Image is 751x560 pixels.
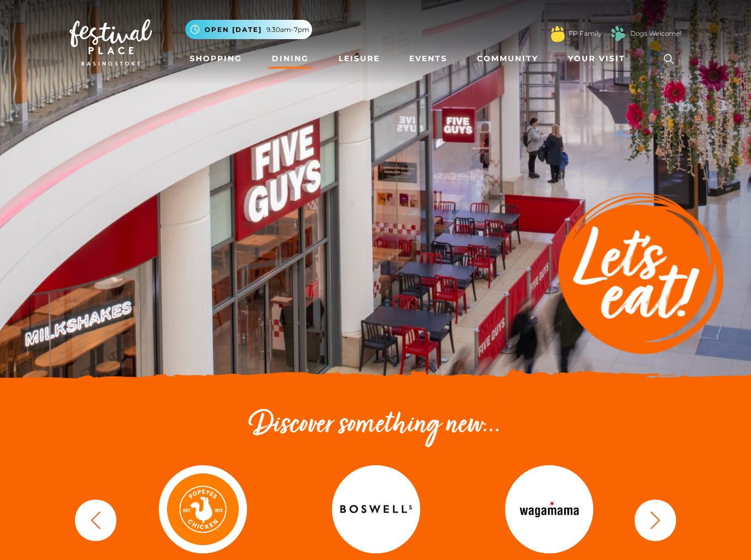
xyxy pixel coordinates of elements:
[630,29,682,39] a: Dogs Welcome!
[69,408,682,443] h2: Discover something new...
[205,25,262,35] span: Open [DATE]
[564,49,635,69] a: Your Visit
[473,49,543,69] a: Community
[69,19,152,66] img: Festival Place Logo
[266,25,309,35] span: 9.30am-7pm
[185,20,312,39] button: Open [DATE] 9.30am-7pm
[334,49,384,69] a: Leisure
[185,49,246,69] a: Shopping
[405,49,452,69] a: Events
[568,53,625,64] span: Your Visit
[267,49,313,69] a: Dining
[568,29,602,39] a: FP Family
